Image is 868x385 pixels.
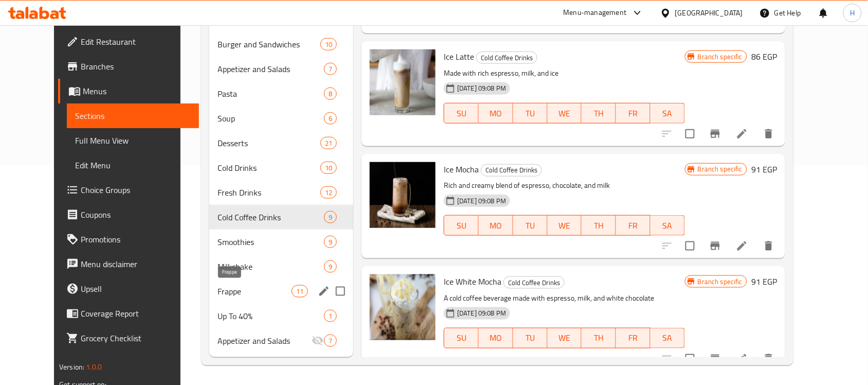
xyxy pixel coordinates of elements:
img: Ice Mocha [370,162,436,228]
button: SA [650,328,685,348]
span: SU [448,330,475,345]
span: TH [586,330,612,345]
span: Select to update [679,348,701,370]
span: [DATE] 09:08 PM [453,196,510,206]
p: Rich and creamy blend of espresso, chocolate, and milk [444,179,685,192]
div: items [324,335,337,347]
a: Edit menu item [736,353,748,365]
span: 12 [321,188,336,198]
button: delete [756,346,781,371]
div: Cold Coffee Drinks [218,211,324,223]
button: delete [756,234,781,258]
span: 9 [324,213,336,222]
span: 7 [324,64,336,74]
button: MO [479,215,513,236]
div: Appetizer and Salads7 [209,57,353,81]
div: Cold Coffee Drinks [481,164,542,177]
span: WE [552,106,578,121]
button: Branch-specific-item [703,121,728,146]
span: 8 [324,89,336,99]
button: SU [444,103,479,124]
p: Made with rich espresso, milk, and ice [444,67,685,80]
div: items [324,236,337,248]
span: Frappe [218,285,292,297]
span: FR [620,106,646,121]
div: Smoothies9 [209,230,353,254]
button: FR [616,328,650,348]
span: 21 [321,138,336,148]
a: Coupons [58,202,199,227]
button: SA [650,103,685,124]
span: 10 [321,163,336,173]
button: SU [444,215,479,236]
h6: 91 EGP [751,274,777,289]
span: Menu disclaimer [81,258,191,270]
span: 10 [321,40,336,49]
span: WE [552,330,578,345]
span: Sections [75,110,191,122]
svg: Inactive section [312,335,324,347]
div: Cold Coffee Drinks [503,276,565,289]
div: Milkshake9 [209,254,353,279]
span: Fresh Drinks [218,186,320,199]
span: Menus [83,85,191,97]
button: TH [582,103,616,124]
div: Menu-management [564,7,627,19]
button: TH [582,328,616,348]
button: edit [316,284,332,299]
a: Promotions [58,227,199,252]
span: MO [483,106,509,121]
a: Grocery Checklist [58,326,199,351]
span: Pasta [218,87,324,100]
span: Ice Mocha [444,162,479,177]
button: WE [548,328,582,348]
span: TU [517,330,544,345]
div: items [320,186,337,199]
div: Up To 40%1 [209,304,353,328]
button: Branch-specific-item [703,234,728,258]
div: items [324,260,337,273]
div: items [292,285,308,297]
span: FR [620,330,646,345]
button: WE [548,103,582,124]
span: 11 [292,287,308,296]
span: Grocery Checklist [81,332,191,344]
a: Edit Menu [67,153,199,178]
button: SU [444,328,479,348]
span: Cold Coffee Drinks [477,52,537,64]
button: MO [479,103,513,124]
span: TU [517,106,544,121]
span: Desserts [218,137,320,149]
span: Select to update [679,123,701,145]
span: SA [655,106,681,121]
span: 7 [324,336,336,346]
span: TH [586,218,612,233]
div: Pasta8 [209,81,353,106]
span: TU [517,218,544,233]
div: Desserts21 [209,131,353,155]
span: Branch specific [694,164,747,174]
span: Appetizer and Salads [218,335,312,347]
span: [DATE] 09:08 PM [453,83,510,93]
div: items [324,112,337,125]
button: TH [582,215,616,236]
div: Cold Drinks10 [209,155,353,180]
div: items [324,87,337,100]
div: Milkshake [218,260,324,273]
button: SA [650,215,685,236]
span: Branch specific [694,277,747,287]
span: Cold Drinks [218,162,320,174]
span: Coupons [81,208,191,221]
span: Ice White Mocha [444,274,501,289]
button: TU [513,215,548,236]
span: WE [552,218,578,233]
span: Appetizer and Salads [218,63,324,75]
div: items [320,38,337,50]
a: Branches [58,54,199,79]
button: TU [513,328,548,348]
span: Up To 40% [218,310,324,322]
div: Soup6 [209,106,353,131]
